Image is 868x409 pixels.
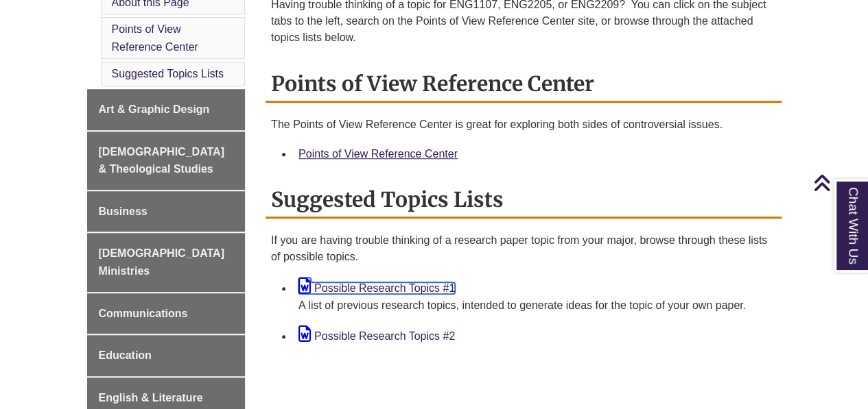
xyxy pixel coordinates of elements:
a: [DEMOGRAPHIC_DATA] Ministries [87,233,246,291]
a: Possible Research Topics #1 [298,282,455,294]
a: Business [87,191,246,232]
span: Education [99,349,152,361]
span: Business [99,206,148,217]
span: English & Literature [99,392,203,404]
a: Suggested Topics Lists [112,68,224,79]
h2: Points of View Reference Center [266,66,782,103]
span: Art & Graphic Design [99,103,210,115]
div: A list of previous research topics, intended to generate ideas for the topic of your own paper. [298,297,771,314]
p: The Points of View Reference Center is great for exploring both sides of controversial issues. [271,116,776,133]
a: Points of View Reference Center [298,148,458,160]
a: Communications [87,293,246,334]
p: If you are having trouble thinking of a research paper topic from your major, browse through thes... [271,232,776,265]
a: Possible Research Topics #2 [298,330,455,342]
a: Back to Top [813,173,865,192]
span: [DEMOGRAPHIC_DATA] & Theological Studies [99,146,224,175]
a: [DEMOGRAPHIC_DATA] & Theological Studies [87,132,246,190]
span: [DEMOGRAPHIC_DATA] Ministries [99,247,224,277]
span: Communications [99,308,188,319]
a: Points of View Reference Center [112,23,198,53]
a: Art & Graphic Design [87,89,246,130]
a: Education [87,335,246,376]
h2: Suggested Topics Lists [266,182,782,219]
